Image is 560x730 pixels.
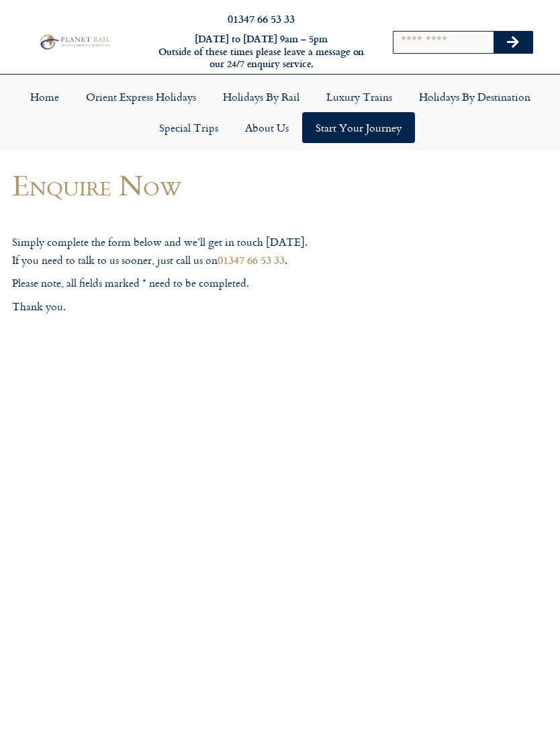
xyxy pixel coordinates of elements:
[146,112,232,143] a: Special Trips
[73,81,209,112] a: Orient Express Holidays
[406,81,544,112] a: Holidays by Destination
[494,32,532,53] button: Search
[313,81,406,112] a: Luxury Trains
[12,169,365,201] h1: Enquire Now
[37,33,112,51] img: Planet Rail Train Holidays Logo
[209,81,313,112] a: Holidays by Rail
[17,81,73,112] a: Home
[12,298,365,316] p: Thank you.
[232,112,302,143] a: About Us
[302,112,415,143] a: Start your Journey
[218,252,285,267] a: 01347 66 53 33
[7,81,553,143] nav: Menu
[12,275,365,292] p: Please note, all fields marked * need to be completed.
[228,11,295,26] a: 01347 66 53 33
[12,234,365,269] p: Simply complete the form below and we’ll get in touch [DATE]. If you need to talk to us sooner, j...
[152,33,370,71] h6: [DATE] to [DATE] 9am – 5pm Outside of these times please leave a message on our 24/7 enquiry serv...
